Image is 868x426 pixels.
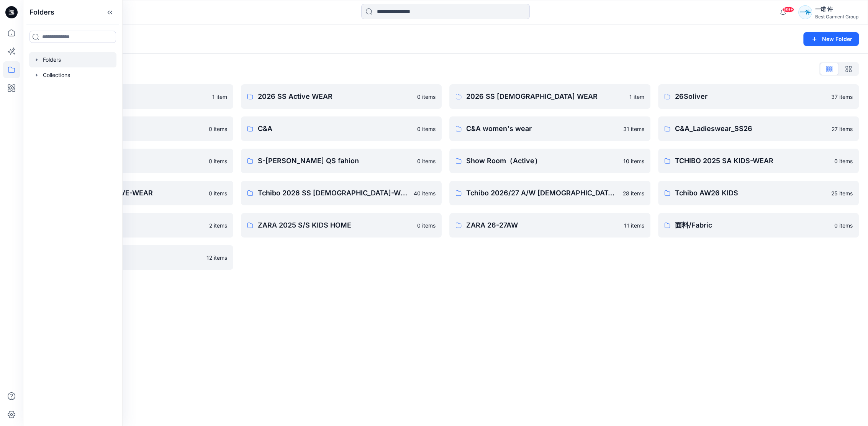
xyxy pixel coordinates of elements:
a: 面料/Fabric0 items [658,213,859,238]
p: 2026 SS Active WEAR [258,91,413,102]
p: ZARA 2025 S/S KIDS HOME [258,220,413,231]
a: C&A_Ladieswear_SS2627 items [658,116,859,141]
p: 25 items [831,189,853,197]
p: 0 items [209,189,227,197]
p: 0 items [834,157,853,165]
p: 26Soliver [675,91,827,102]
span: 99+ [783,7,794,13]
p: C&A_Ladieswear_SS26 [675,123,827,134]
p: 0 items [417,221,436,229]
p: 2026 SS [DEMOGRAPHIC_DATA] WEAR [466,91,625,102]
p: 2026 Kid （ZARA） [49,91,208,102]
p: 2 items [209,221,227,229]
a: [GEOGRAPHIC_DATA]12 items [32,245,233,270]
div: Best Garment Group [815,14,858,20]
a: Block Pattern0 items [32,116,233,141]
p: 28 items [623,189,644,197]
p: 31 items [623,125,644,133]
p: TCHIBO 2025 SA KIDS-WEAR [675,156,830,166]
p: C&A [258,123,413,134]
a: ZARA 26-27AW11 items [449,213,650,238]
a: Tchibo 2026 SS ACTIVE-WEAR0 items [32,181,233,205]
p: 0 items [834,221,853,229]
p: 12 items [206,254,227,262]
p: [GEOGRAPHIC_DATA] [49,252,202,263]
a: 2026 Kid （ZARA）1 item [32,84,233,109]
p: 1 item [629,93,644,101]
p: S-[PERSON_NAME] QS fahion [258,156,413,166]
p: 11 items [624,221,644,229]
p: 0 items [417,157,436,165]
a: Tchibo（ODM）2 items [32,213,233,238]
p: Tchibo 2026 SS ACTIVE-WEAR [49,188,204,198]
div: 一许 [798,5,812,19]
a: 2026 SS [DEMOGRAPHIC_DATA] WEAR1 item [449,84,650,109]
a: C&A women's wear31 items [449,116,650,141]
a: C&A0 items [241,116,442,141]
a: Tchibo 2026/27 A/W [DEMOGRAPHIC_DATA]-WEAR28 items [449,181,650,205]
a: 26Soliver37 items [658,84,859,109]
p: NKD [49,156,204,166]
a: Tchibo 2026 SS [DEMOGRAPHIC_DATA]-WEAR40 items [241,181,442,205]
p: 40 items [414,189,436,197]
p: Tchibo 2026/27 A/W [DEMOGRAPHIC_DATA]-WEAR [466,188,618,198]
p: Tchibo AW26 KIDS [675,188,827,198]
a: S-[PERSON_NAME] QS fahion0 items [241,149,442,173]
p: 0 items [209,157,227,165]
a: TCHIBO 2025 SA KIDS-WEAR0 items [658,149,859,173]
p: 27 items [832,125,853,133]
button: New Folder [803,32,859,46]
p: 0 items [417,125,436,133]
p: 10 items [623,157,644,165]
div: 一诺 许 [815,5,858,14]
p: Block Pattern [49,123,204,134]
a: 2026 SS Active WEAR0 items [241,84,442,109]
a: Tchibo AW26 KIDS25 items [658,181,859,205]
p: 0 items [209,125,227,133]
p: 0 items [417,93,436,101]
p: C&A women's wear [466,123,619,134]
p: Tchibo 2026 SS [DEMOGRAPHIC_DATA]-WEAR [258,188,409,198]
a: Show Room（Active）10 items [449,149,650,173]
p: 1 item [212,93,227,101]
a: ZARA 2025 S/S KIDS HOME0 items [241,213,442,238]
p: Show Room（Active） [466,156,619,166]
p: 37 items [831,93,853,101]
a: NKD0 items [32,149,233,173]
p: ZARA 26-27AW [466,220,619,231]
p: 面料/Fabric [675,220,830,231]
p: Tchibo（ODM） [49,220,205,231]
